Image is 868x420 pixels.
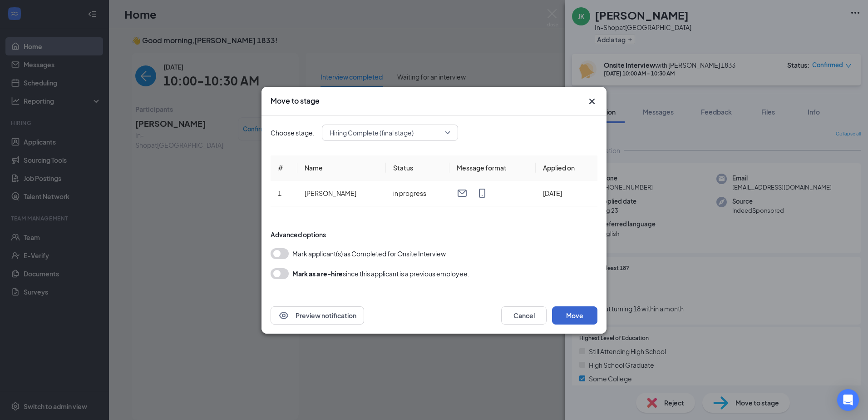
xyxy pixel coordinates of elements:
[271,128,315,138] span: Choose stage:
[386,180,449,206] td: in progress
[501,306,547,325] button: Cancel
[297,180,386,206] td: [PERSON_NAME]
[536,155,597,180] th: Applied on
[587,96,597,107] svg: Cross
[587,96,597,107] button: Close
[271,96,320,106] h3: Move to stage
[292,270,343,278] b: Mark as a re-hire
[536,180,597,206] td: [DATE]
[837,389,859,411] div: Open Intercom Messenger
[330,126,414,140] span: Hiring Complete (final stage)
[477,188,488,199] svg: MobileSms
[271,306,364,325] button: EyePreview notification
[271,155,297,180] th: #
[278,310,289,321] svg: Eye
[457,188,468,199] svg: Email
[552,306,597,325] button: Move
[449,155,536,180] th: Message format
[271,230,597,239] div: Advanced options
[386,155,449,180] th: Status
[297,155,386,180] th: Name
[292,268,469,279] div: since this applicant is a previous employee.
[292,248,446,259] span: Mark applicant(s) as Completed for Onsite Interview
[278,189,281,197] span: 1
